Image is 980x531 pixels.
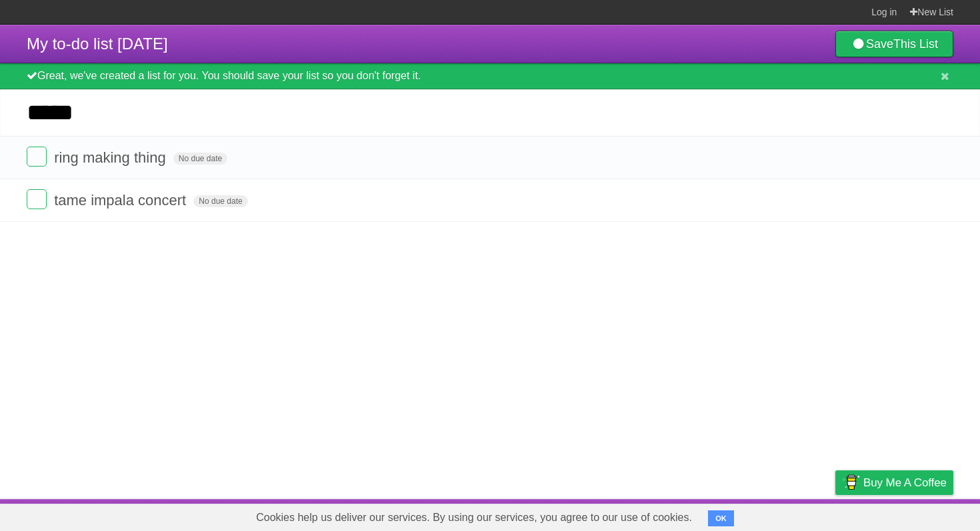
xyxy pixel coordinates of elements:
a: Terms [773,502,802,528]
img: Buy me a coffee [842,471,860,494]
a: Privacy [818,502,853,528]
label: Done [27,189,47,209]
span: Buy me a coffee [863,471,947,494]
span: No due date [193,195,247,207]
a: Suggest a feature [869,502,953,528]
a: SaveThis List [835,31,953,57]
a: Buy me a coffee [835,470,953,495]
span: My to-do list [DATE] [27,35,168,53]
a: About [658,502,686,528]
b: This List [893,37,938,51]
span: ring making thing [54,149,169,166]
button: OK [708,510,734,526]
label: Done [27,147,47,167]
span: tame impala concert [54,192,189,209]
a: Developers [702,502,756,528]
span: No due date [173,153,227,165]
span: Cookies help us deliver our services. By using our services, you agree to our use of cookies. [243,504,705,531]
